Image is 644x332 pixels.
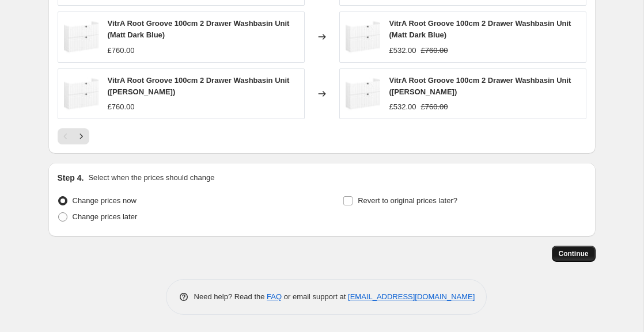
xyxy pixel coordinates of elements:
[421,101,448,113] strike: £760.00
[73,212,138,221] span: Change prices later
[73,196,137,205] span: Change prices now
[358,196,457,205] span: Revert to original prices later?
[389,76,571,96] span: VitrA Root Groove 100cm 2 Drawer Washbasin Unit ([PERSON_NAME])
[58,172,84,184] h2: Step 4.
[88,172,214,184] p: Select when the prices should change
[559,249,589,258] span: Continue
[194,292,267,301] span: Need help? Read the
[64,77,99,111] img: VitrA-69058_CO_1156x742_42e73e54-e6ed-4ada-97ad-c1ff1a68b491_80x.jpg
[64,20,99,54] img: VitrA-69058_CO_1156x742_42e73e54-e6ed-4ada-97ad-c1ff1a68b491_80x.jpg
[108,101,135,113] div: £760.00
[346,20,380,54] img: VitrA-69058_CO_1156x742_42e73e54-e6ed-4ada-97ad-c1ff1a68b491_80x.jpg
[552,246,596,262] button: Continue
[58,128,89,144] nav: Pagination
[389,101,416,113] div: £532.00
[108,45,135,56] div: £760.00
[267,292,282,301] a: FAQ
[421,45,448,56] strike: £760.00
[389,45,416,56] div: £532.00
[348,292,475,301] a: [EMAIL_ADDRESS][DOMAIN_NAME]
[282,292,348,301] span: or email support at
[108,76,290,96] span: VitrA Root Groove 100cm 2 Drawer Washbasin Unit ([PERSON_NAME])
[346,77,380,111] img: VitrA-69058_CO_1156x742_42e73e54-e6ed-4ada-97ad-c1ff1a68b491_80x.jpg
[73,128,89,144] button: Next
[389,19,571,39] span: VitrA Root Groove 100cm 2 Drawer Washbasin Unit (Matt Dark Blue)
[108,19,290,39] span: VitrA Root Groove 100cm 2 Drawer Washbasin Unit (Matt Dark Blue)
